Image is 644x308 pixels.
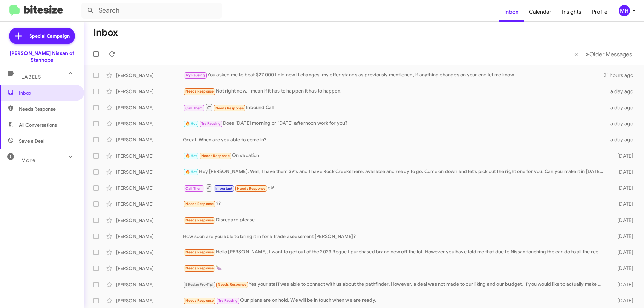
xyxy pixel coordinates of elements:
div: [DATE] [606,201,639,207]
span: Labels [21,74,41,80]
div: [DATE] [606,217,639,224]
div: [DATE] [606,249,639,256]
span: Special Campaign [29,33,70,39]
a: Insights [557,2,587,22]
div: ?? [183,200,606,208]
div: [PERSON_NAME] [116,297,183,304]
span: Needs Response [185,266,214,270]
nav: Page navigation example [571,47,636,61]
h1: Inbox [93,27,118,38]
input: Search [81,3,222,19]
div: [DATE] [606,152,639,159]
span: Needs Response [185,202,214,206]
div: [PERSON_NAME] [116,201,183,207]
span: Needs Response [185,250,214,254]
div: Disregard please [183,216,606,224]
span: All Conversations [19,122,57,128]
span: Call Them [185,106,203,110]
div: Great! When are you able to come in? [183,136,606,143]
a: Inbox [499,2,524,22]
span: Needs Response [218,282,246,287]
div: Hello [PERSON_NAME], I want to get out of the 2023 Rogue I purchased brand new off the lot. Howev... [183,248,606,256]
span: Important [215,186,233,191]
div: Hey [PERSON_NAME]. Well, I have them SV's and I have Rock Creeks here, available and ready to go.... [183,168,606,176]
div: [DATE] [606,265,639,272]
div: [DATE] [606,233,639,240]
div: [PERSON_NAME] [116,185,183,191]
span: Try Pausing [185,73,205,77]
span: Older Messages [589,51,632,58]
span: Try Pausing [218,298,238,303]
div: [PERSON_NAME] [116,217,183,224]
span: » [586,50,589,58]
div: How soon are you able to bring it in for a trade assessment [PERSON_NAME]? [183,233,606,240]
span: Inbox [19,89,76,96]
a: Special Campaign [9,28,75,44]
div: [PERSON_NAME] [116,136,183,143]
div: a day ago [606,136,639,143]
div: You asked me to beat $27,000 I did now it changes, my offer stands as previously mentioned, if an... [183,71,604,79]
div: [PERSON_NAME] [116,265,183,272]
span: Call Them [185,186,203,191]
span: Needs Response [201,153,230,158]
span: 🔥 Hot [185,153,197,158]
div: [PERSON_NAME] [116,152,183,159]
div: a day ago [606,120,639,127]
div: [PERSON_NAME] [116,104,183,111]
a: Calendar [524,2,557,22]
div: [PERSON_NAME] [116,88,183,95]
div: 🍆 [183,264,606,272]
div: [PERSON_NAME] [116,281,183,288]
span: More [21,157,35,163]
div: Does [DATE] morning or [DATE] afternoon work for you? [183,120,606,127]
span: Needs Response [215,106,244,110]
span: Save a Deal [19,138,44,144]
div: [PERSON_NAME] [116,169,183,175]
span: Try Pausing [201,121,221,126]
div: [PERSON_NAME] [116,233,183,240]
button: MH [613,5,637,16]
div: MH [619,5,630,16]
div: Inbound Call [183,103,606,112]
span: Needs Response [185,218,214,222]
span: Needs Response [185,298,214,303]
div: [DATE] [606,185,639,191]
div: a day ago [606,104,639,111]
div: ok! [183,184,606,192]
div: [PERSON_NAME] [116,72,183,79]
div: a day ago [606,88,639,95]
span: Needs Response [19,106,76,112]
span: « [574,50,578,58]
div: Our plans are on hold. We will be in touch when we are ready. [183,297,606,304]
button: Previous [570,47,582,61]
div: 21 hours ago [604,72,639,79]
div: [DATE] [606,281,639,288]
div: Not right now. I mean if it has to happen it has to happen. [183,87,606,95]
span: 🔥 Hot [185,170,197,174]
button: Next [582,47,636,61]
a: Profile [587,2,613,22]
div: [DATE] [606,169,639,175]
span: 🔥 Hot [185,121,197,126]
div: [PERSON_NAME] [116,249,183,256]
div: Yes your staff was able to connect with us about the pathfinder. However, a deal was not made to ... [183,281,606,288]
div: On vacation [183,152,606,160]
div: [PERSON_NAME] [116,120,183,127]
div: [DATE] [606,297,639,304]
span: Needs Response [237,186,266,191]
span: Bitesize Pro-Tip! [185,282,213,287]
span: Needs Response [185,89,214,94]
